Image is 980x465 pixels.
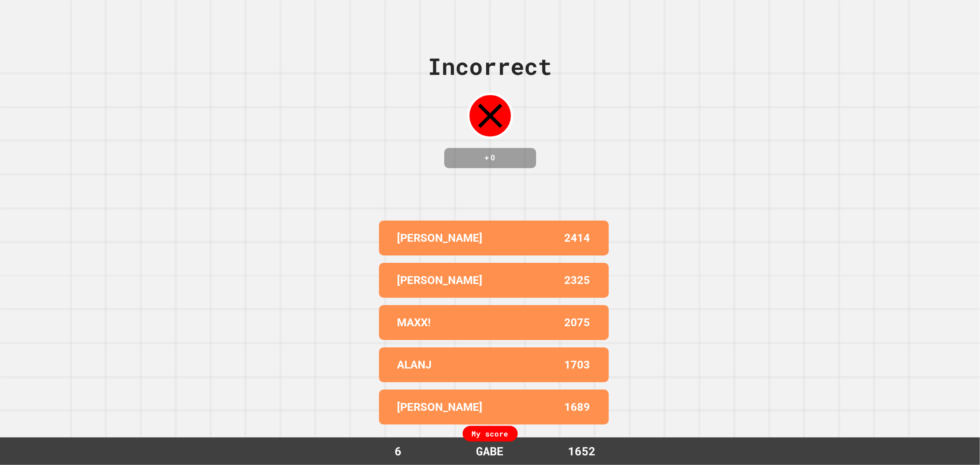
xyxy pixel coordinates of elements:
[364,442,433,460] div: 6
[565,357,590,373] p: 1703
[397,399,483,415] p: [PERSON_NAME]
[565,314,590,331] p: 2075
[428,49,552,84] div: Incorrect
[453,153,527,164] h4: + 0
[397,230,483,246] p: [PERSON_NAME]
[565,272,590,289] p: 2325
[397,357,432,373] p: ALANJ
[397,314,431,331] p: MAXX!
[565,399,590,415] p: 1689
[548,442,617,460] div: 1652
[463,426,518,442] div: My score
[467,442,513,460] div: GABE
[565,230,590,246] p: 2414
[397,272,483,289] p: [PERSON_NAME]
